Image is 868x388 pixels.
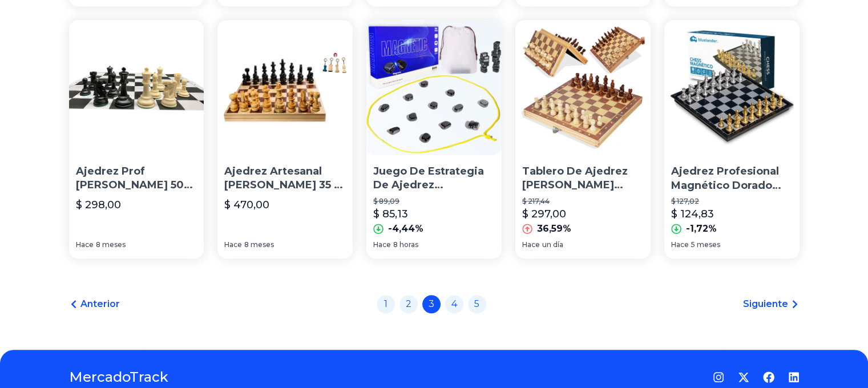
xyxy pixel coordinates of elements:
p: $ 217,44 [522,197,644,206]
a: Tablero De Ajedrez De Madera PlegableTablero De Ajedrez [PERSON_NAME] Plegable$ 217,44$ 297,0036,... [515,20,651,258]
span: Hace [522,240,540,249]
p: Ajedrez Prof [PERSON_NAME] 500 Grs Con Tablero Garantía Omnichess!! [76,164,197,193]
p: Ajedrez Profesional Magnético Dorado Tablero Plegable 25cm [671,164,793,193]
p: 36,59% [537,222,571,236]
span: 8 meses [244,240,274,249]
p: $ 297,00 [522,206,566,222]
p: -1,72% [686,222,717,236]
a: Anterior [69,297,120,311]
span: 8 horas [393,240,418,249]
p: $ 127,02 [671,197,793,206]
span: Hace [76,240,94,249]
p: Tablero De Ajedrez [PERSON_NAME] Plegable [522,164,644,193]
span: un día [542,240,563,249]
a: Ajedrez Artesanal De Madera 35 X 35 Cms Garantía Omnichess!!Ajedrez Artesanal [PERSON_NAME] 35 X ... [217,20,353,258]
p: Juego De Estrategia De Ajedrez [PERSON_NAME] Magnético Portátil [373,164,495,193]
span: Hace [671,240,689,249]
a: Twitter [738,371,749,383]
img: Ajedrez Artesanal De Madera 35 X 35 Cms Garantía Omnichess!! [217,20,353,155]
a: Ajedrez Profesional Magnético Dorado Tablero Plegable 25cm Ajedrez Profesional Magnético Dorado T... [664,20,800,258]
a: 5 [468,295,486,313]
span: 8 meses [96,240,126,249]
a: 2 [399,295,418,313]
a: Ajedrez Prof Lasker 500 Grs Con Tablero Garantía Omnichess!!Ajedrez Prof [PERSON_NAME] 500 Grs Co... [69,20,204,258]
span: 5 meses [691,240,720,249]
a: Siguiente [743,297,800,311]
a: Instagram [713,371,724,383]
a: Juego De Estrategia De Ajedrez De Batalla Magnético PortátilJuego De Estrategia De Ajedrez [PERSO... [366,20,502,258]
a: Facebook [763,371,774,383]
span: Siguiente [743,297,788,311]
span: Hace [224,240,242,249]
img: Ajedrez Profesional Magnético Dorado Tablero Plegable 25cm [664,20,800,155]
span: Hace [373,240,391,249]
a: 1 [377,295,395,313]
img: Tablero De Ajedrez De Madera Plegable [515,20,651,155]
img: Ajedrez Prof Lasker 500 Grs Con Tablero Garantía Omnichess!! [69,20,204,155]
a: 4 [445,295,463,313]
a: MercadoTrack [69,368,168,386]
p: $ 89,09 [373,197,495,206]
a: LinkedIn [788,371,800,383]
span: Anterior [80,297,120,311]
p: $ 298,00 [76,197,121,213]
p: $ 85,13 [373,206,408,222]
p: $ 470,00 [224,197,269,213]
p: -4,44% [388,222,423,236]
p: $ 124,83 [671,206,714,222]
img: Juego De Estrategia De Ajedrez De Batalla Magnético Portátil [366,20,502,155]
p: Ajedrez Artesanal [PERSON_NAME] 35 X 35 Cms Garantía Omnichess!! [224,164,346,193]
